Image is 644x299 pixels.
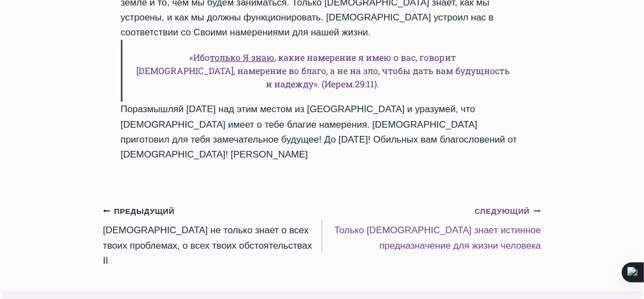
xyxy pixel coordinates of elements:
[103,206,175,218] small: Предыдущий
[475,206,541,218] small: Следующий
[210,51,275,63] span: только Я знаю
[121,40,524,102] h6: «Ибо , какие намерение я имею о вас, говорит [DEMOGRAPHIC_DATA], намерение во благо, а не на зло,...
[103,203,541,268] nav: Записи
[322,203,541,253] a: СледующийТолько [DEMOGRAPHIC_DATA] знает истинное предназначение для жизни человека
[103,203,322,268] a: Предыдущий[DEMOGRAPHIC_DATA] не только знает о всех твоих проблемах, о всех твоих обстоятельствах II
